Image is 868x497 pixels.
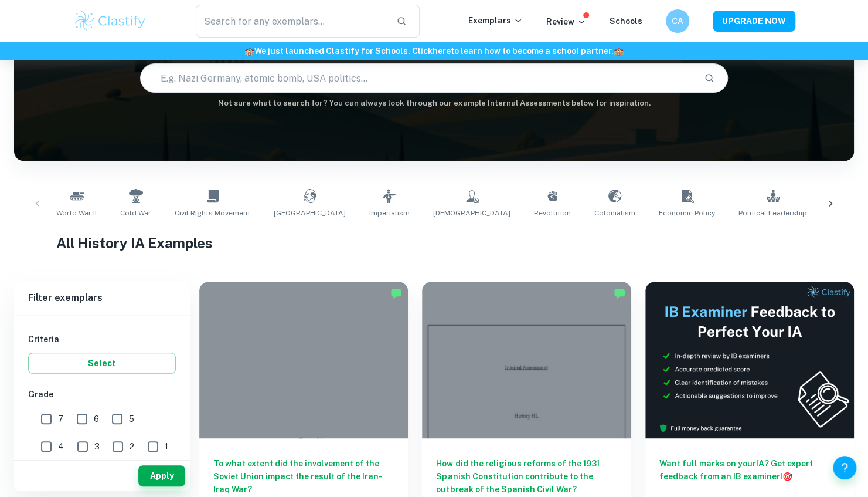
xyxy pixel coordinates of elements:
span: Economic Policy [659,208,715,218]
span: 1 [165,440,168,453]
span: [GEOGRAPHIC_DATA] [274,208,346,218]
button: Help and Feedback [833,456,856,479]
span: 🏫 [614,46,624,56]
input: Search for any exemplars... [196,5,387,38]
a: Schools [610,16,642,26]
button: UPGRADE NOW [713,11,795,32]
span: [DEMOGRAPHIC_DATA] [433,208,510,218]
button: Apply [138,465,185,486]
span: Political Leadership [738,208,807,218]
span: Colonialism [594,208,635,218]
span: Civil Rights Movement [175,208,250,218]
span: World War II [56,208,97,218]
span: Cold War [120,208,151,218]
span: 7 [58,413,63,425]
span: 🏫 [244,46,254,56]
h6: Filter exemplars [14,282,190,315]
h6: To what extent did the involvement of the Soviet Union impact the result of the Iran-Iraq War? [213,457,394,496]
h6: Not sure what to search for? You can always look through our example Internal Assessments below f... [14,97,854,109]
input: E.g. Nazi Germany, atomic bomb, USA politics... [141,62,695,94]
img: Marked [390,288,402,299]
h6: Want full marks on your IA ? Get expert feedback from an IB examiner! [659,457,840,483]
h6: Grade [28,388,176,401]
a: here [433,46,451,56]
span: 🎯 [782,472,792,481]
button: CA [666,9,689,33]
img: Thumbnail [645,282,854,438]
h1: All History IA Examples [56,232,812,253]
button: Select [28,353,176,374]
img: Marked [614,288,625,299]
h6: CA [670,15,684,28]
img: Clastify logo [73,9,148,33]
span: 3 [94,440,100,453]
span: Revolution [534,208,571,218]
p: Review [546,15,586,28]
span: 2 [130,440,134,453]
span: 4 [58,440,64,453]
p: Exemplars [468,14,523,27]
button: Search [699,68,719,88]
h6: How did the religious reforms of the 1931 Spanish Constitution contribute to the outbreak of the ... [436,457,617,496]
h6: Criteria [28,333,176,346]
span: Imperialism [369,208,410,218]
span: 6 [94,413,99,425]
h6: We just launched Clastify for Schools. Click to learn how to become a school partner. [2,45,866,58]
span: 5 [129,413,134,425]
